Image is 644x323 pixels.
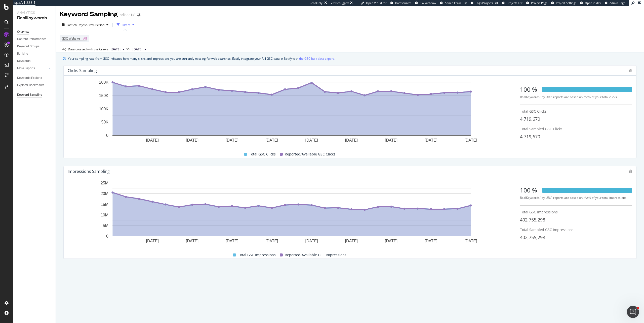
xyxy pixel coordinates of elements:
button: [DATE] [109,46,127,52]
span: Projects List [507,1,522,5]
text: [DATE] [425,138,437,142]
text: 0 [106,234,108,238]
span: Total GSC Clicks [520,109,547,114]
div: Keywords Explorer [17,75,42,81]
span: Total Sampled GSC Clicks [520,126,562,131]
a: Datasources [390,1,411,5]
div: Clicks Sampling [68,68,97,73]
text: [DATE] [186,138,198,142]
a: Open Viz Editor [361,1,387,5]
div: bug [629,170,632,173]
div: Overview [17,29,29,35]
a: Keyword Sampling [17,92,52,98]
a: Ranking [17,51,52,56]
div: info banner [63,56,637,61]
div: arrow-right-arrow-left [137,13,140,17]
div: Filters [122,23,130,27]
text: [DATE] [305,138,318,142]
span: Total GSC Clicks [249,151,276,157]
text: [DATE] [186,239,198,243]
span: 2025 Oct. 1st [111,47,120,52]
button: [DATE] [131,46,148,52]
span: 4,719,670 [520,134,540,140]
a: KW Webflow [415,1,436,5]
span: = [81,36,83,41]
a: Open in dev [580,1,601,5]
button: Last 28 DaysvsPrev. Period [60,21,110,29]
div: Ranking [17,51,28,56]
iframe: Intercom live chat [627,306,639,318]
div: Your sampling rate from GSC indicates how many clicks and impressions you are currently missing f... [68,56,335,61]
text: [DATE] [464,239,477,243]
text: [DATE] [345,239,358,243]
div: RealKeywords "by URL" reports are based on % of your total clicks [520,95,632,99]
span: Logs Projects List [475,1,498,5]
a: Admin Crawl List [440,1,467,5]
a: Keywords [17,58,52,64]
div: Keyword Sampling [60,10,118,19]
a: Project Page [526,1,547,5]
div: Keywords [17,58,30,64]
a: Overview [17,29,52,35]
span: 4,719,670 [520,116,540,122]
button: Filters [115,21,136,29]
span: Total GSC Impressions [238,252,276,258]
div: Data crossed with the Crawls [68,47,109,52]
span: 402,755,298 [520,217,545,223]
a: Project Settings [551,1,576,5]
text: 20M [101,192,108,196]
text: [DATE] [146,239,159,243]
a: More Reports [17,66,47,71]
span: 402,755,298 [520,234,545,240]
text: [DATE] [425,239,437,243]
span: Total Sampled GSC Impressions [520,227,574,232]
span: Last 28 Days [67,23,85,27]
span: Reported/Available GSC Clicks [285,151,335,157]
span: vs [127,47,131,51]
div: Content Performance [17,37,46,42]
text: [DATE] [464,138,477,142]
span: Total GSC Impressions [520,210,558,214]
div: ReadOnly: [310,1,323,5]
a: Projects List [502,1,522,5]
svg: A chart. [68,180,516,247]
text: [DATE] [226,138,238,142]
a: Keyword Groups [17,44,52,49]
a: Admin Page [605,1,625,5]
span: Project Page [531,1,547,5]
text: 15M [101,202,108,207]
span: 2025 Sep. 2nd [133,47,142,52]
div: Keyword Groups [17,44,39,49]
span: Reported/Available GSC Impressions [285,252,346,258]
svg: A chart. [68,80,516,146]
text: [DATE] [265,239,278,243]
div: Explorer Bookmarks [17,83,44,88]
div: Impressions Sampling [68,169,110,174]
i: this [583,95,588,99]
text: 50K [101,120,109,124]
span: Open Viz Editor [366,1,387,5]
div: 100 % [520,186,537,195]
a: Logs Projects List [471,1,498,5]
a: Keywords Explorer [17,75,52,81]
div: RealKeywords [17,15,52,21]
text: [DATE] [305,239,318,243]
text: 10M [101,213,108,217]
i: this [583,196,588,200]
span: Project Settings [556,1,576,5]
text: [DATE] [226,239,238,243]
span: vs Prev. Period [85,23,104,27]
span: Datasources [395,1,411,5]
text: [DATE] [345,138,358,142]
text: [DATE] [265,138,278,142]
div: adidas US [120,12,135,17]
text: [DATE] [146,138,159,142]
div: RealKeywords "by URL" reports are based on % of your total impressions [520,196,632,200]
span: KW Webflow [420,1,436,5]
text: 0 [106,133,108,138]
text: [DATE] [385,239,397,243]
div: Viz Debugger: [331,1,349,5]
text: 150K [99,93,109,98]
